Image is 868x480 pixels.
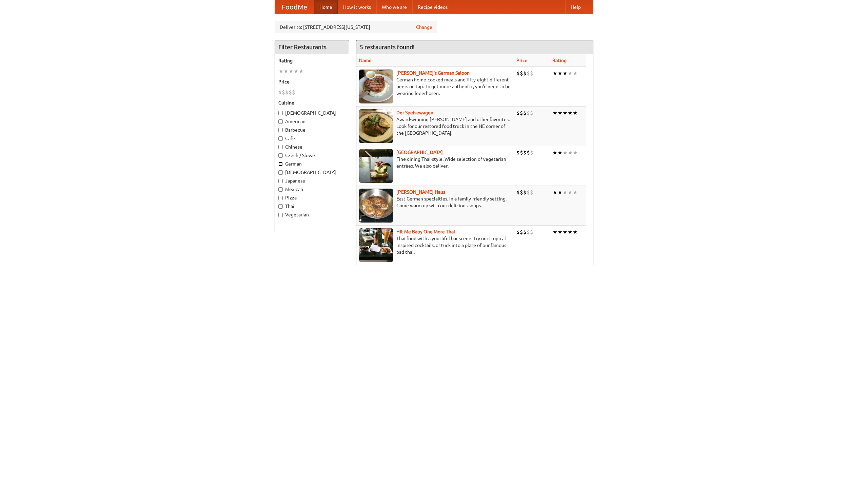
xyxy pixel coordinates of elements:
label: Barbecue [278,127,346,133]
li: $ [527,70,530,77]
h4: Filter Restaurants [275,40,349,54]
input: Czech / Slovak [278,153,283,158]
input: Pizza [278,196,283,200]
li: ★ [573,70,578,77]
p: East German specialties, in a family-friendly setting. Come warm up with our delicious soups. [359,195,511,209]
li: $ [285,89,289,96]
li: $ [523,228,527,236]
label: Vegetarian [278,211,346,218]
li: $ [530,228,533,236]
img: speisewagen.jpg [359,109,393,143]
li: $ [292,89,295,96]
input: Japanese [278,179,283,183]
img: esthers.jpg [359,70,393,103]
li: ★ [563,149,568,156]
li: $ [527,228,530,236]
li: ★ [557,149,563,156]
input: Vegetarian [278,213,283,217]
li: ★ [568,149,573,156]
img: kohlhaus.jpg [359,189,393,223]
a: Hit Me Baby One More Thai [396,229,455,234]
img: satay.jpg [359,149,393,183]
li: $ [516,228,520,236]
a: Price [516,58,528,63]
li: $ [278,89,282,96]
li: ★ [552,109,557,117]
li: $ [516,70,520,77]
a: Help [565,0,586,14]
li: $ [520,109,523,117]
li: $ [527,149,530,156]
label: German [278,160,346,167]
li: ★ [568,189,573,196]
input: Chinese [278,145,283,149]
li: $ [520,149,523,156]
a: Home [314,0,338,14]
li: $ [282,89,285,96]
li: ★ [563,109,568,117]
li: ★ [552,228,557,236]
a: Recipe videos [412,0,453,14]
li: $ [523,109,527,117]
a: Who we are [376,0,412,14]
li: $ [520,189,523,196]
p: German home-cooked meals and fifty-eight different beers on tap. To get more authentic, you'd nee... [359,76,511,97]
li: $ [523,149,527,156]
li: ★ [552,70,557,77]
li: $ [530,70,533,77]
p: Thai food with a youthful bar scene. Try our tropical inspired cocktails, or tuck into a plate of... [359,235,511,255]
input: [DEMOGRAPHIC_DATA] [278,111,283,115]
label: Cafe [278,135,346,142]
li: ★ [563,189,568,196]
div: Deliver to: [STREET_ADDRESS][US_STATE] [275,21,437,33]
li: ★ [294,68,299,75]
b: [GEOGRAPHIC_DATA] [396,150,443,155]
li: ★ [573,189,578,196]
li: ★ [568,228,573,236]
li: ★ [573,109,578,117]
li: ★ [557,189,563,196]
li: ★ [552,149,557,156]
li: ★ [573,149,578,156]
li: ★ [289,68,294,75]
li: $ [530,149,533,156]
p: Fine dining Thai-style. Wide selection of vegetarian entrées. We also deliver. [359,156,511,169]
label: Japanese [278,177,346,184]
li: ★ [557,109,563,117]
input: [DEMOGRAPHIC_DATA] [278,170,283,175]
a: Rating [552,58,567,63]
li: $ [289,89,292,96]
a: FoodMe [275,0,314,14]
li: ★ [573,228,578,236]
h5: Price [278,78,346,85]
input: German [278,162,283,166]
a: How it works [338,0,376,14]
input: Barbecue [278,128,283,132]
input: Cafe [278,136,283,141]
li: $ [530,189,533,196]
h5: Rating [278,57,346,64]
li: ★ [557,228,563,236]
a: [PERSON_NAME]'s German Saloon [396,70,470,76]
li: $ [516,149,520,156]
li: ★ [283,68,289,75]
input: Thai [278,204,283,209]
label: Mexican [278,186,346,193]
label: Thai [278,203,346,210]
li: ★ [299,68,304,75]
label: [DEMOGRAPHIC_DATA] [278,169,346,176]
label: American [278,118,346,125]
li: $ [520,70,523,77]
li: $ [523,189,527,196]
li: $ [516,189,520,196]
li: ★ [557,70,563,77]
li: $ [516,109,520,117]
li: $ [527,109,530,117]
li: ★ [568,109,573,117]
img: babythai.jpg [359,228,393,262]
li: ★ [568,70,573,77]
li: $ [527,189,530,196]
a: Change [416,24,432,31]
a: [PERSON_NAME] Haus [396,189,445,195]
li: $ [520,228,523,236]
